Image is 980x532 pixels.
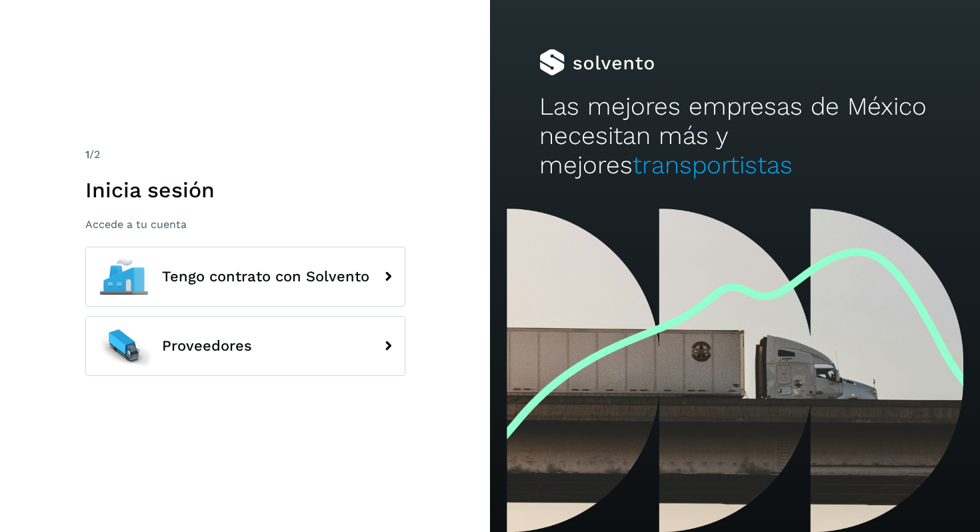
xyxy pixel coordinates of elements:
[539,92,931,181] h2: Las mejores empresas de México necesitan más y mejores
[85,247,405,307] button: Tengo contrato con Solvento
[162,338,252,354] span: Proveedores
[85,147,405,163] div: /2
[633,151,793,179] span: transportistas
[85,148,89,161] span: 1
[85,218,405,231] p: Accede a tu cuenta
[85,177,405,203] h1: Inicia sesión
[85,316,405,376] button: Proveedores
[162,269,369,285] span: Tengo contrato con Solvento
